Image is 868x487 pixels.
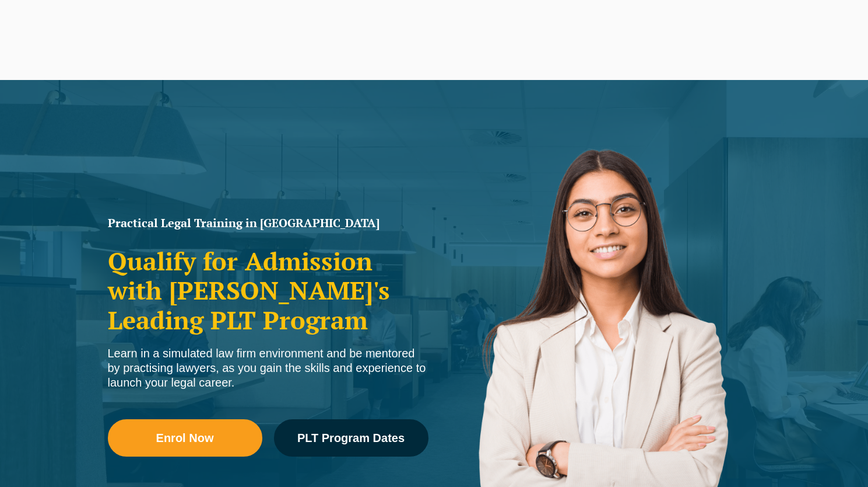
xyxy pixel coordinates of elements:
[108,419,262,457] a: Enrol Now
[274,419,428,457] a: PLT Program Dates
[156,432,214,444] span: Enrol Now
[108,346,428,390] div: Learn in a simulated law firm environment and be mentored by practising lawyers, as you gain the ...
[297,432,405,444] span: PLT Program Dates
[108,246,428,335] h2: Qualify for Admission with [PERSON_NAME]'s Leading PLT Program
[108,217,428,229] h1: Practical Legal Training in [GEOGRAPHIC_DATA]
